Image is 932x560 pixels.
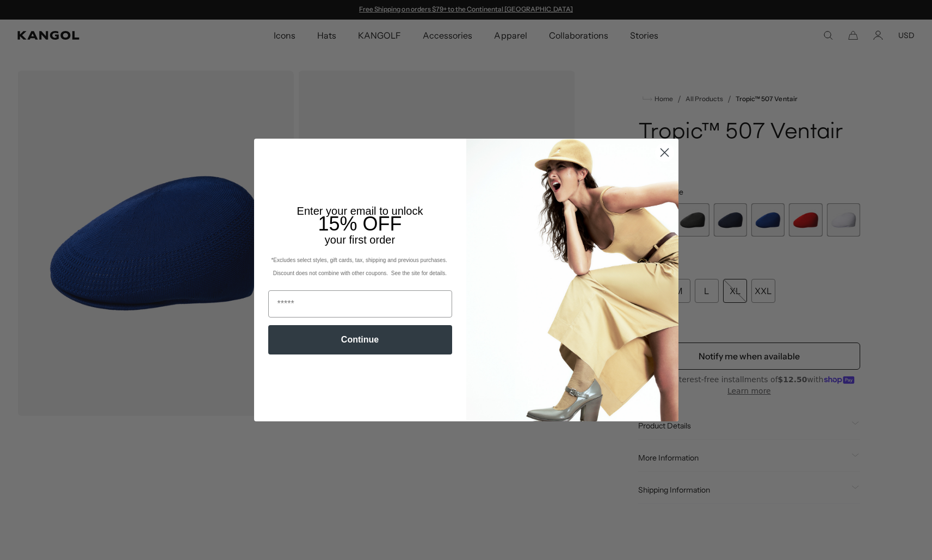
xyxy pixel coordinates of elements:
span: 15% OFF [318,213,402,235]
span: Enter your email to unlock [297,205,423,217]
span: your first order [325,234,395,246]
input: Email [268,290,452,318]
button: Close dialog [655,143,674,162]
button: Continue [268,325,452,354]
img: 93be19ad-e773-4382-80b9-c9d740c9197f.jpeg [466,139,678,421]
span: *Excludes select styles, gift cards, tax, shipping and previous purchases. Discount does not comb... [271,257,448,276]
